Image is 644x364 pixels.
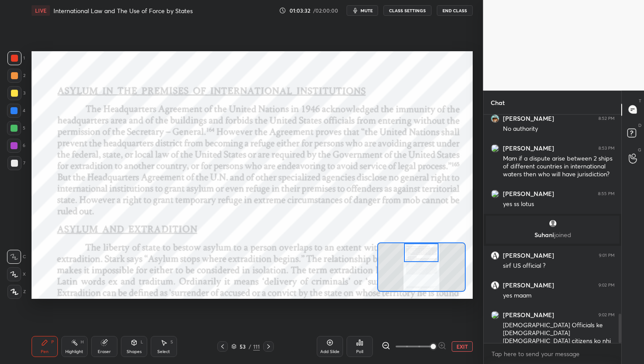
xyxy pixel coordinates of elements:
[32,5,50,16] div: LIVE
[503,281,554,289] h6: [PERSON_NAME]
[548,219,557,228] img: default.png
[41,350,49,354] div: Pen
[503,321,615,353] div: [DEMOGRAPHIC_DATA] Officials ke [DEMOGRAPHIC_DATA] [DEMOGRAPHIC_DATA] citizens ko nhi milega na ?
[7,156,25,170] div: 7
[51,340,54,344] div: P
[503,125,615,133] div: No authority
[383,5,432,16] button: CLASS SETTINGS
[65,350,83,354] div: Highlight
[638,122,641,129] p: D
[503,252,554,259] h6: [PERSON_NAME]
[452,341,473,352] button: EXIT
[503,144,554,152] h6: [PERSON_NAME]
[141,340,143,344] div: L
[599,253,615,258] div: 9:01 PM
[598,191,615,196] div: 8:55 PM
[554,231,571,239] span: joined
[484,115,622,343] div: grid
[503,190,554,198] h6: [PERSON_NAME]
[491,231,614,238] p: Suhani
[598,116,615,121] div: 8:52 PM
[491,114,499,123] img: 3
[98,350,111,354] div: Eraser
[238,344,247,349] div: 53
[491,281,499,290] img: 3b458221a031414897e0d1e0ab31a91c.jpg
[491,189,499,198] img: 3
[320,350,340,354] div: Add Slide
[170,340,173,344] div: S
[249,344,251,349] div: /
[361,7,373,14] span: mute
[491,144,499,153] img: 3
[503,115,554,122] h6: [PERSON_NAME]
[7,86,25,100] div: 3
[503,311,554,319] h6: [PERSON_NAME]
[503,154,615,179] div: Mam if a dispute arise between 2 ships of different countries in international waters then who wi...
[484,91,512,114] p: Chat
[253,343,260,350] div: 111
[7,104,25,118] div: 4
[491,251,499,260] img: 3b458221a031414897e0d1e0ab31a91c.jpg
[503,262,615,270] div: sirf US official ?
[7,285,26,299] div: Z
[503,291,615,300] div: yes maam
[7,267,26,281] div: X
[638,147,641,153] p: G
[7,51,25,65] div: 1
[7,121,25,135] div: 5
[356,350,363,354] div: Poll
[503,200,615,209] div: yes ss lotus
[598,146,615,151] div: 8:53 PM
[639,98,641,104] p: T
[81,340,84,344] div: H
[598,312,615,318] div: 9:02 PM
[491,311,499,319] img: 3
[598,283,615,288] div: 9:02 PM
[7,250,26,264] div: C
[347,5,378,16] button: mute
[157,350,170,354] div: Select
[53,7,193,15] h4: International Law and The Use of Force by States
[127,350,142,354] div: Shapes
[437,5,473,16] button: End Class
[7,69,25,83] div: 2
[7,139,25,153] div: 6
